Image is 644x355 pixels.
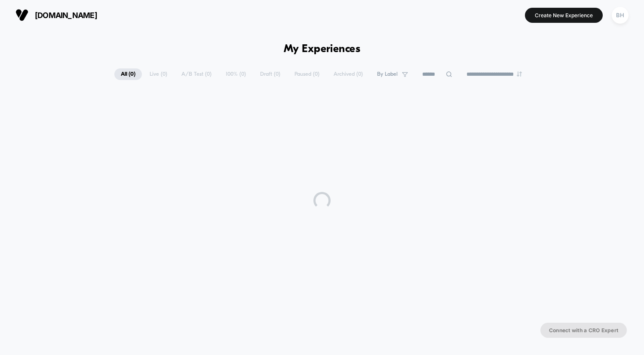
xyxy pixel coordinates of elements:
span: [DOMAIN_NAME] [35,11,97,20]
h1: My Experiences [284,43,361,56]
img: end [517,71,522,77]
button: [DOMAIN_NAME] [13,8,100,22]
span: By Label [377,71,398,77]
div: BH [612,7,629,24]
img: Visually logo [15,9,28,22]
button: Create New Experience [525,8,603,23]
button: Connect with a CRO Expert [540,323,627,338]
span: All ( 0 ) [114,68,142,80]
button: BH [609,6,631,24]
